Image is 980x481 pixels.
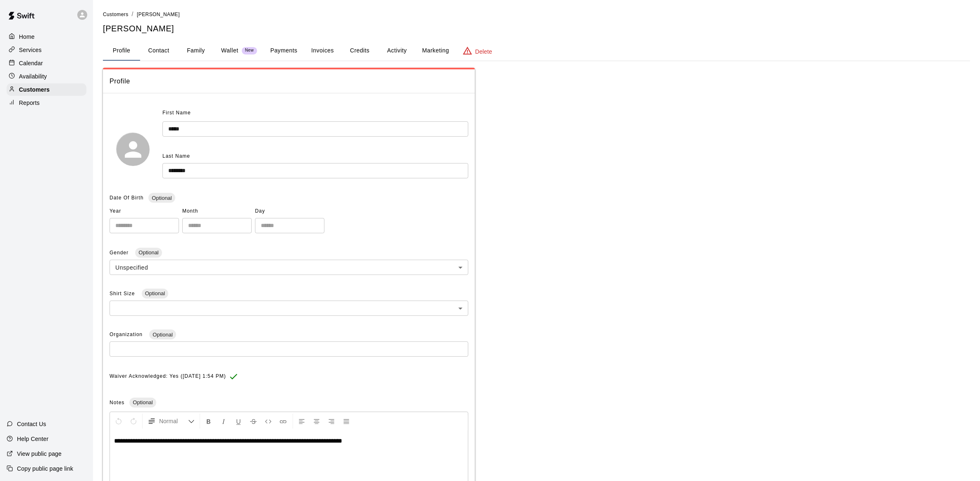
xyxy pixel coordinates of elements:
[148,195,175,201] span: Optional
[162,107,191,120] span: First Name
[132,10,134,19] li: /
[415,41,455,61] button: Marketing
[246,414,260,429] button: Format Strikethrough
[140,41,177,61] button: Contact
[7,31,86,43] a: Home
[261,414,275,429] button: Insert Code
[7,97,86,109] a: Reports
[7,57,86,69] a: Calendar
[129,399,156,405] span: Optional
[103,12,129,17] span: Customers
[149,332,176,338] span: Optional
[217,414,231,429] button: Format Italics
[19,59,43,67] p: Calendar
[19,33,35,41] p: Home
[221,46,238,55] p: Wallet
[17,450,62,458] p: View public page
[103,41,140,61] button: Profile
[17,420,46,428] p: Contact Us
[110,291,137,296] span: Shirt Size
[475,47,492,56] p: Delete
[159,417,188,425] span: Normal
[126,414,141,429] button: Redo
[242,48,257,53] span: New
[182,205,252,218] span: Month
[17,435,48,443] p: Help Center
[7,70,86,83] a: Availability
[110,205,179,218] span: Year
[110,250,130,256] span: Gender
[103,41,970,61] div: basic tabs example
[103,23,970,34] h5: [PERSON_NAME]
[19,85,50,94] p: Customers
[231,414,246,429] button: Format Underline
[341,41,378,61] button: Credits
[324,414,339,429] button: Right Align
[144,414,198,429] button: Formatting Options
[112,414,126,429] button: Undo
[110,76,468,87] span: Profile
[142,290,168,296] span: Optional
[202,414,216,429] button: Format Bold
[103,11,129,17] a: Customers
[7,44,86,56] a: Services
[110,260,468,275] div: Unspecified
[103,10,970,19] nav: breadcrumb
[110,370,226,383] span: Waiver Acknowledged: Yes ([DATE] 1:54 PM)
[304,41,341,61] button: Invoices
[339,414,353,429] button: Justify Align
[310,414,324,429] button: Center Align
[19,72,47,81] p: Availability
[19,99,40,107] p: Reports
[17,464,73,473] p: Copy public page link
[276,414,290,429] button: Insert Link
[137,12,180,17] span: [PERSON_NAME]
[177,41,215,61] button: Family
[255,205,324,218] span: Day
[135,249,162,256] span: Optional
[19,46,42,54] p: Services
[378,41,415,61] button: Activity
[110,400,124,405] span: Notes
[162,153,190,159] span: Last Name
[110,195,143,201] span: Date Of Birth
[7,83,86,96] a: Customers
[110,332,144,337] span: Organization
[264,41,304,61] button: Payments
[295,414,309,429] button: Left Align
